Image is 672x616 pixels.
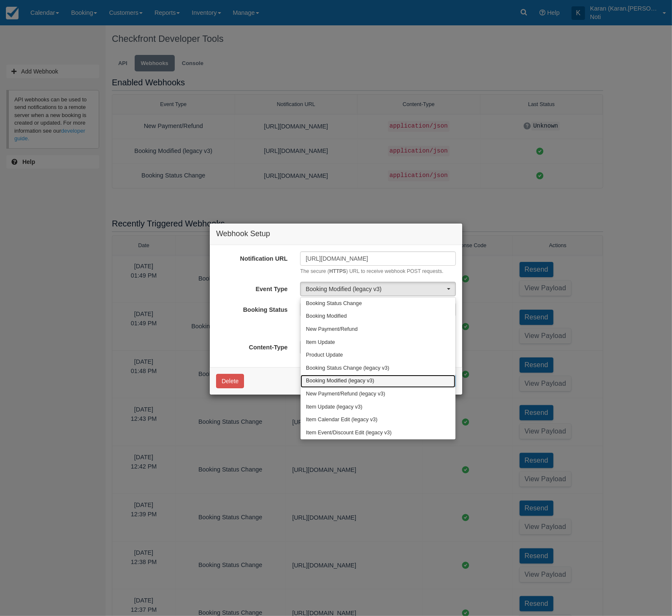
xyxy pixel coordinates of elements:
label: Notification URL [210,251,294,263]
button: Delete [216,374,244,388]
span: Item Event/Discount Edit (legacy v3) [306,429,392,437]
label: Event Type [210,282,294,294]
span: Product Update [306,352,343,359]
span: Item Update (legacy v3) [306,403,363,411]
span: Booking Modified (legacy v3) [306,377,374,385]
span: Booking Modified (legacy v3) [306,285,445,293]
span: Booking Modified [306,313,347,320]
h4: Webhook Setup [216,230,456,238]
span: Booking Status Change (legacy v3) [306,365,389,372]
span: Booking Status Change [306,300,362,308]
strong: HTTPS [329,268,346,274]
span: New Payment/Refund (legacy v3) [306,390,385,398]
span: Item Calendar Edit (legacy v3) [306,416,377,424]
label: Booking Status [210,303,294,314]
input: https:// [300,251,456,266]
p: The secure ( ) URL to receive webhook POST requests. [300,268,443,275]
span: Item Update [306,339,335,346]
label: Content-Type [210,340,294,352]
button: Booking Modified (legacy v3) [300,282,456,296]
span: New Payment/Refund [306,326,358,333]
